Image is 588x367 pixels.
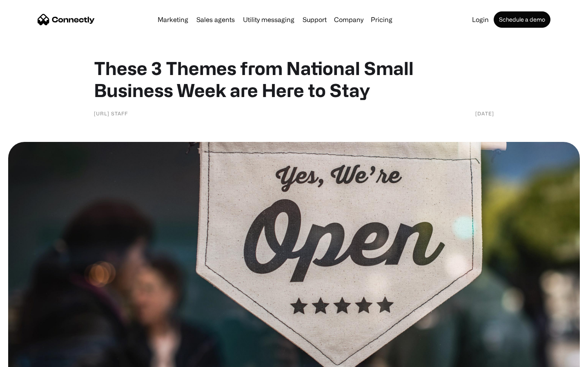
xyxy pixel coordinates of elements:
[367,16,396,23] a: Pricing
[8,353,49,364] aside: Language selected: English
[334,14,363,25] div: Company
[154,16,192,23] a: Marketing
[94,109,128,117] div: [URL] Staff
[94,57,494,101] h1: These 3 Themes from National Small Business Week are Here to Stay
[299,16,330,23] a: Support
[16,353,49,364] ul: Language list
[475,109,494,117] div: [DATE]
[193,16,238,23] a: Sales agents
[469,16,492,23] a: Login
[240,16,298,23] a: Utility messaging
[494,11,550,28] a: Schedule a demo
